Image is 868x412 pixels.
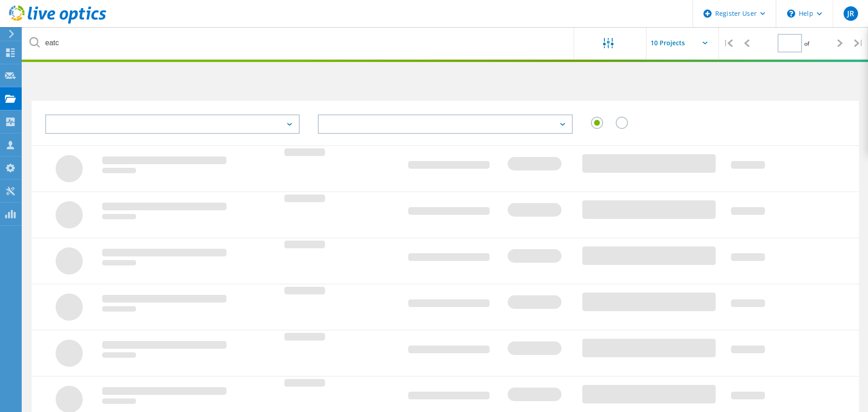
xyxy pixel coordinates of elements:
a: Live Optics Dashboard [9,19,106,25]
input: undefined [23,27,575,59]
span: JR [847,10,854,17]
div: | [849,27,868,59]
div: | [719,27,737,59]
svg: \n [787,9,795,18]
span: of [804,40,809,47]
